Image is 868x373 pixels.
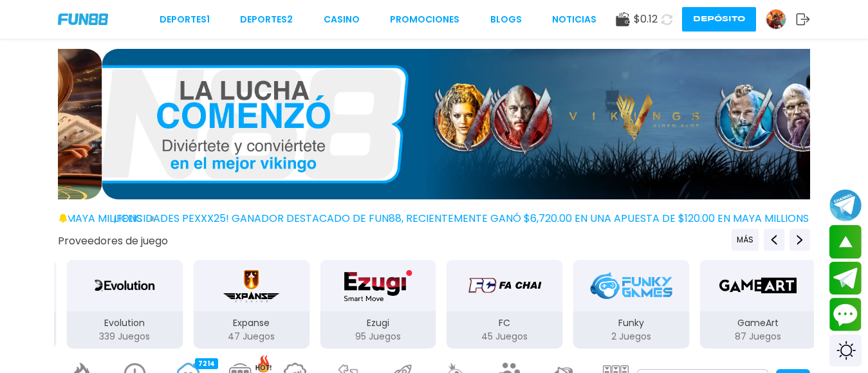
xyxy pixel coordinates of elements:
a: Deportes1 [160,13,210,26]
a: BLOGS [490,13,522,26]
button: Join telegram [829,262,862,295]
button: Next providers [790,229,810,251]
button: Proveedores de juego [58,234,168,248]
button: Funky [568,259,695,350]
p: 87 Juegos [700,330,817,343]
p: 2 Juegos [573,330,690,343]
button: scroll up [829,225,862,259]
button: Evolution [61,259,188,350]
div: Switch theme [829,334,862,367]
button: FC [441,259,568,350]
button: Depósito [682,7,756,32]
button: Expanse [188,259,315,350]
a: Deportes2 [240,13,293,26]
button: Ezugi [315,259,441,350]
span: ¡FELICIDADES pexxx25! GANADOR DESTACADO DE FUN88, RECIENTEMENTE GANÓ $6,720.00 EN UNA APUESTA DE ... [113,211,822,226]
img: Company Logo [58,14,108,24]
img: Funky [591,268,672,304]
p: Evolution [66,316,183,330]
a: Promociones [390,13,459,26]
p: 339 Juegos [66,330,183,343]
img: Ezugi [337,268,418,304]
button: Previous providers [732,229,759,251]
img: FC [464,268,545,304]
p: 45 Juegos [447,330,563,343]
img: Avatar [766,10,786,29]
p: Funky [573,316,690,330]
button: Contact customer service [829,298,862,331]
p: 95 Juegos [320,330,436,343]
img: GameArt [717,268,799,304]
div: 7214 [195,358,218,369]
a: Avatar [766,9,796,30]
a: NOTICIAS [552,13,596,26]
p: 47 Juegos [193,330,309,343]
button: Join telegram channel [829,188,862,222]
a: CASINO [324,13,360,26]
button: GameArt [695,259,822,350]
img: Evolution [89,268,161,304]
p: Ezugi [320,316,436,330]
span: $ 0.12 [634,12,658,27]
img: Juego gratis [102,49,854,199]
p: Expanse [193,316,309,330]
button: Previous providers [764,229,784,251]
img: Expanse [221,268,282,304]
p: GameArt [700,316,817,330]
p: FC [447,316,563,330]
img: hot [255,355,272,372]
